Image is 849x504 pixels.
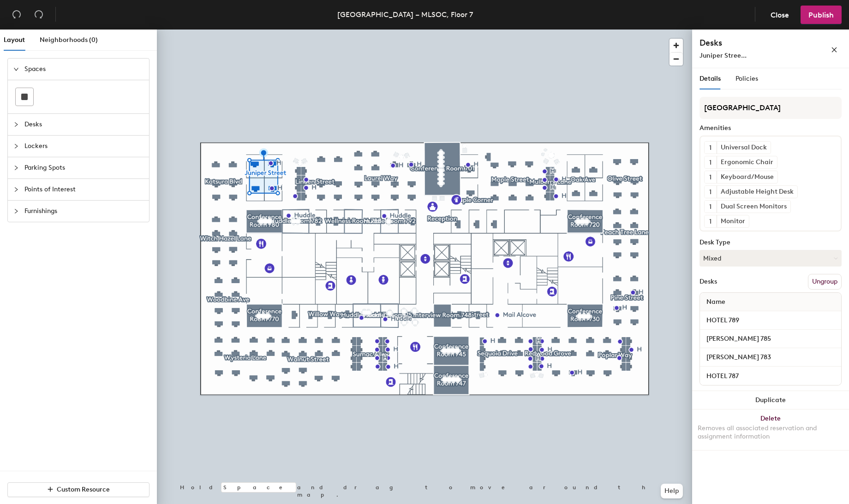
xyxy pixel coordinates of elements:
[13,208,19,214] span: collapsed
[692,409,849,450] button: DeleteRemoves all associated reservation and assignment information
[57,486,110,493] span: Custom Resource
[831,47,837,53] span: close
[700,37,801,49] h4: Desks
[700,75,721,83] span: Details
[771,11,789,19] span: Close
[13,143,19,149] span: collapsed
[705,156,717,168] button: 1
[702,351,839,364] input: Unnamed desk
[692,391,849,409] button: Duplicate
[705,215,717,227] button: 1
[717,156,777,168] div: Ergonomic Chair
[763,6,797,24] button: Close
[717,215,749,227] div: Monitor
[710,143,712,153] span: 1
[338,9,473,20] div: [GEOGRAPHIC_DATA] – MLSOC, Floor 7
[700,239,842,246] div: Desk Type
[4,36,25,44] span: Layout
[702,294,730,310] span: Name
[13,122,19,127] span: collapsed
[717,142,771,154] div: Universal Dock
[700,52,747,59] span: Juniper Stree...
[705,201,717,213] button: 1
[7,6,26,24] button: Undo (⌘ + Z)
[717,201,790,213] div: Dual Screen Monitors
[698,424,843,441] div: Removes all associated reservation and assignment information
[702,369,839,382] input: Unnamed desk
[13,187,19,192] span: collapsed
[13,66,19,72] span: expanded
[24,136,143,157] span: Lockers
[700,250,842,267] button: Mixed
[801,6,842,24] button: Publish
[717,171,777,183] div: Keyboard/Mouse
[40,36,98,44] span: Neighborhoods (0)
[808,274,842,290] button: Ungroup
[808,11,834,19] span: Publish
[735,75,758,83] span: Policies
[705,171,717,183] button: 1
[661,484,683,498] button: Help
[710,158,712,167] span: 1
[24,157,143,178] span: Parking Spots
[710,187,712,197] span: 1
[710,217,712,226] span: 1
[24,201,143,222] span: Furnishings
[13,165,19,171] span: collapsed
[717,186,797,198] div: Adjustable Height Desk
[705,142,717,154] button: 1
[7,482,149,497] button: Custom Resource
[12,10,21,19] span: undo
[700,278,717,285] div: Desks
[700,125,842,132] div: Amenities
[705,186,717,198] button: 1
[702,332,839,345] input: Unnamed desk
[24,114,143,135] span: Desks
[710,172,712,182] span: 1
[710,202,712,212] span: 1
[30,6,48,24] button: Redo (⌘ + ⇧ + Z)
[24,179,143,200] span: Points of Interest
[702,314,839,327] input: Unnamed desk
[24,59,143,80] span: Spaces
